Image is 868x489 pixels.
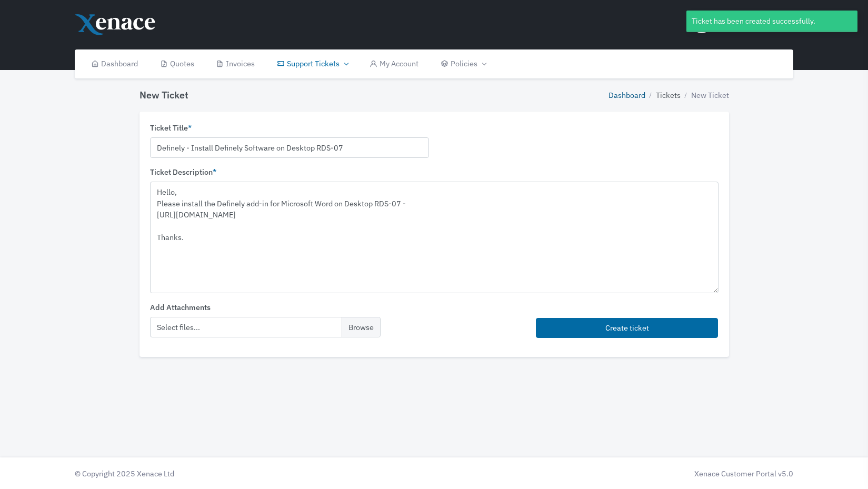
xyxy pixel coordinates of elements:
a: My Account [358,49,430,78]
label: Ticket Title [150,122,192,134]
h4: New Ticket [139,89,188,101]
a: Dashboard [80,49,149,78]
a: Support Tickets [266,49,358,78]
button: Create ticket [536,318,719,338]
a: Policies [430,49,496,78]
div: © Copyright 2025 Xenace Ltd [69,468,434,480]
li: New Ticket [681,89,729,101]
a: Quotes [149,49,205,78]
a: Dashboard [608,89,645,101]
div: Ticket has been created successfully. [686,11,857,32]
a: Invoices [205,49,266,78]
button: [PERSON_NAME] [686,5,793,42]
label: Add Attachments [150,302,211,313]
label: Ticket Description [150,166,216,178]
a: Tickets [656,89,681,101]
div: Xenace Customer Portal v5.0 [439,468,793,480]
